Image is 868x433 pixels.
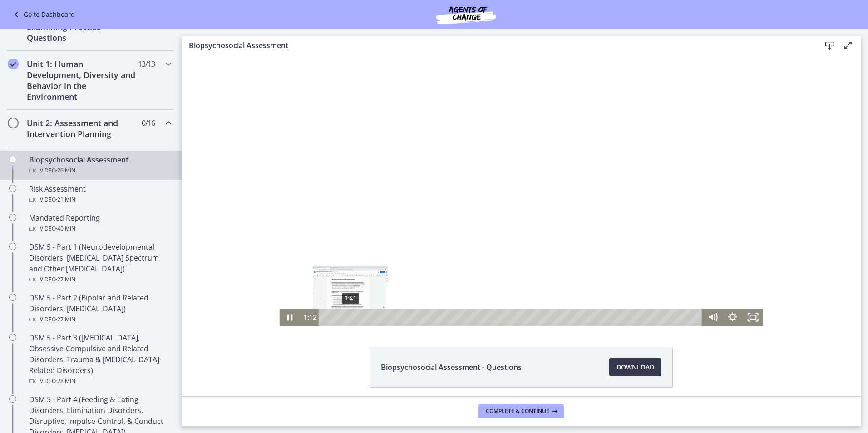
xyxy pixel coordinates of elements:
[138,59,155,69] span: 13 / 13
[29,376,171,387] div: Video
[56,376,75,387] span: · 28 min
[56,194,75,205] span: · 21 min
[521,253,541,271] button: Mute
[541,253,561,271] button: Show settings menu
[56,314,75,325] span: · 27 min
[11,9,75,20] a: Go to Dashboard
[182,55,861,326] iframe: Video Lesson
[56,274,75,285] span: · 27 min
[478,404,564,418] button: Complete & continue
[27,118,138,139] h2: Unit 2: Assessment and Intervention Planning
[29,314,171,325] div: Video
[189,40,806,51] h3: Biopsychosocial Assessment
[29,223,171,234] div: Video
[56,223,75,234] span: · 40 min
[29,274,171,285] div: Video
[8,59,19,69] i: Completed
[561,253,581,271] button: Fullscreen
[412,4,521,25] img: Agents of Change
[609,358,661,376] a: Download
[29,241,171,285] div: DSM 5 - Part 1 (Neurodevelopmental Disorders, [MEDICAL_DATA] Spectrum and Other [MEDICAL_DATA])
[29,212,171,234] div: Mandated Reporting
[56,165,75,176] span: · 26 min
[29,194,171,205] div: Video
[27,59,138,102] h2: Unit 1: Human Development, Diversity and Behavior in the Environment
[486,408,549,415] span: Complete & continue
[381,362,522,373] span: Biopsychosocial Assessment - Questions
[29,154,171,176] div: Biopsychosocial Assessment
[142,118,155,128] span: 0 / 16
[29,183,171,205] div: Risk Assessment
[616,362,654,373] span: Download
[29,292,171,325] div: DSM 5 - Part 2 (Bipolar and Related Disorders, [MEDICAL_DATA])
[29,165,171,176] div: Video
[29,332,171,387] div: DSM 5 - Part 3 ([MEDICAL_DATA], Obsessive-Compulsive and Related Disorders, Trauma & [MEDICAL_DAT...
